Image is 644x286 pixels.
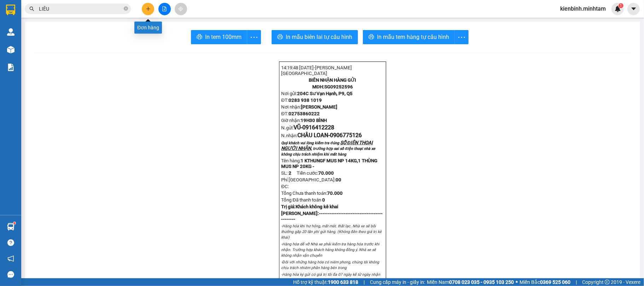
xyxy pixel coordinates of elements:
span: Chưa [PERSON_NAME] : [66,45,116,61]
span: [PERSON_NAME] [301,104,337,110]
span: Trị giá: [281,204,296,209]
span: trường hợp sai số điện thoại nhà xe không chịu trách nhiệm khi mất hàng [281,146,375,157]
span: 0 [322,197,325,203]
strong: [PERSON_NAME]:-------------------------------------------- [281,211,383,222]
sup: 1 [13,222,16,224]
span: file-add [162,6,167,11]
span: 19H30 BÌNH [301,118,327,123]
div: [PERSON_NAME] [6,6,63,22]
img: icon-new-feature [615,6,621,12]
span: Hỗ trợ kỹ thuật: [293,278,358,286]
span: Miền Bắc [520,278,570,286]
span: Tổng Chưa thanh toán: [281,191,343,196]
span: Miền Nam [427,278,514,286]
span: aim [178,6,183,11]
strong: 0369 525 060 [540,279,570,285]
span: Nơi nhận: [281,104,337,110]
span: Giờ nhận: [281,118,327,123]
div: 70.000 [66,45,144,62]
button: more [247,30,261,44]
span: SL: [281,170,288,176]
img: warehouse-icon [7,28,14,36]
span: ĐT: [281,111,289,116]
span: In mẫu tem hàng tự cấu hình [377,33,449,41]
span: 70.000 [318,170,334,176]
span: plus [146,6,151,11]
span: CHÂU LOAN- [297,132,330,139]
span: question-circle [7,239,14,246]
span: Quý khách vui lòng kiểm tra đúng [281,141,339,145]
span: SG09252596 [324,84,353,89]
span: 0916412228 [302,124,334,131]
span: In tem 100mm [205,33,242,41]
em: -Hàng hóa dễ vỡ Nhà xe phải kiểm tra hàng hóa trước khi nhận. Trường hợp khách hàng không đồng ý.... [281,242,379,258]
span: 0283 938 1019 [289,98,322,103]
span: N.nhận: [281,133,362,138]
span: Cung cấp máy in - giấy in: [370,278,425,286]
span: 0906775126 [330,132,362,139]
img: logo-vxr [6,5,15,15]
span: printer [369,34,374,41]
div: CHÂU LOAN [68,14,143,23]
span: copyright [605,280,610,285]
span: ĐT: [281,98,289,103]
span: Phí [GEOGRAPHIC_DATA]: [281,177,341,182]
span: 14:19:48 [DATE]- [281,65,352,76]
strong: 0708 023 035 - 0935 103 250 [449,279,514,285]
em: -Đối với những hàng hóa có niêm phong, chúng tôi không chịu trách nhiêm phần hàng bên trong [281,260,379,270]
span: In mẫu biên lai tự cấu hình [286,33,352,41]
span: [PERSON_NAME][GEOGRAPHIC_DATA] [281,65,352,76]
img: warehouse-icon [7,46,14,53]
span: Gửi: [6,6,17,13]
button: printerIn mẫu biên lai tự cấu hình [272,30,358,44]
span: ⚪️ [516,281,518,284]
span: 02753860222 [289,111,320,116]
button: more [454,30,469,44]
div: [PERSON_NAME] [68,6,143,14]
img: solution-icon [7,64,14,71]
span: kienbinh.minhtam [555,4,611,13]
sup: 1 [619,3,623,8]
span: message [7,271,14,278]
span: 70.000 [327,191,343,196]
button: printerIn tem 100mm [191,30,247,44]
span: 1 KTHUNGF MUS NP 14KG,1 THÙNG MUS NP 20KG - [281,158,377,169]
span: printer [197,34,202,41]
span: Tên hàng: [281,158,377,169]
span: Tổng Đã thanh toán [281,197,321,203]
div: VŨ [6,22,63,30]
span: | [576,278,577,286]
strong: 0 [336,177,341,182]
span: SỐ ĐIỆN THOẠI NGƯỜI NHẬN, [281,140,373,151]
img: warehouse-icon [7,223,14,230]
span: 1 [620,3,622,8]
button: caret-down [627,3,640,15]
span: Nhận: [68,7,85,14]
em: -Hàng hóa khi hư hỏng, mất mát. thất lạc. Nhà xe sẽ bồi thường gấp 20 lần phí gửi hàng. (Không đề... [281,224,382,240]
button: printerIn mẫu tem hàng tự cấu hình [363,30,455,44]
strong: MĐH: [312,84,353,89]
input: Tìm tên, số ĐT hoặc mã đơn [39,5,122,13]
div: Đơn hàng [134,22,162,34]
span: 0 [338,177,341,182]
span: more [247,33,261,42]
button: plus [142,3,154,15]
span: 204C Sư Vạn Hạnh, P9, Q5 [297,91,353,96]
strong: BIÊN NHẬN HÀNG GỬI [309,77,356,83]
span: 2 [289,170,291,176]
span: VŨ- [294,124,334,131]
span: printer [277,34,283,41]
button: aim [175,3,187,15]
span: search [29,6,34,11]
span: | [364,278,365,286]
span: close-circle [124,6,128,12]
span: close-circle [124,6,128,11]
span: Tiền cước: [297,170,334,176]
button: file-add [158,3,171,15]
span: Nơi gửi: [281,91,353,96]
span: caret-down [631,6,637,12]
span: N.gửi: [281,125,334,130]
span: Khách không kê khai [296,204,338,209]
strong: 1900 633 818 [328,279,358,285]
span: notification [7,255,14,262]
